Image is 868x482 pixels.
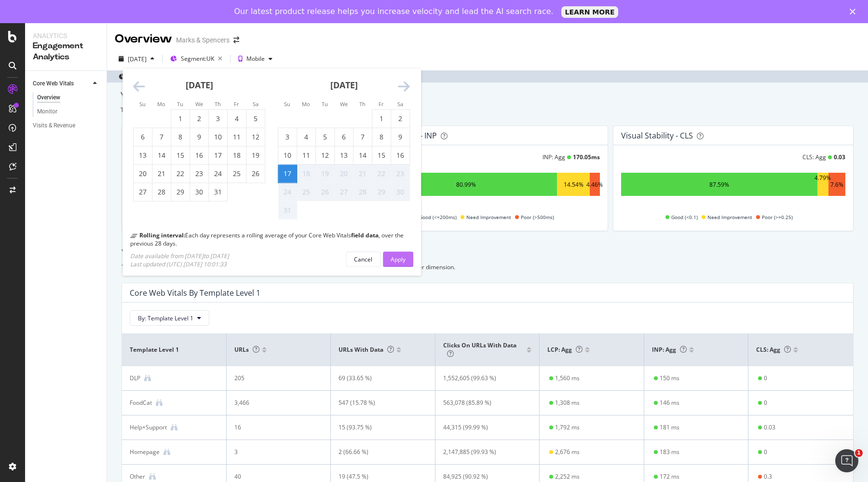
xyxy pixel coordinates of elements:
div: Marks & Spencers [176,35,230,45]
td: Saturday, August 9, 2025 [391,128,410,146]
small: Su [284,100,290,108]
div: arrow-right-arrow-left [233,37,239,43]
div: 7.6% [830,180,843,189]
div: 1 [171,114,190,124]
a: Core Web Vitals [33,79,90,89]
div: Overview [37,93,60,103]
td: Monday, July 7, 2025 [152,128,171,146]
td: Thursday, July 31, 2025 [209,183,228,201]
div: 7 [152,132,171,142]
div: 18 [228,151,246,160]
a: Visits & Revenue [33,121,100,131]
td: Not available. Monday, August 25, 2025 [297,183,316,201]
div: Visits & Revenue [33,121,75,131]
div: 4 [297,132,315,142]
iframe: Intercom live chat [835,449,858,472]
a: LEARN MORE [561,6,619,18]
td: Not available. Wednesday, August 27, 2025 [335,183,353,201]
span: URLs with data [339,345,394,354]
td: Thursday, July 24, 2025 [209,165,228,183]
small: Tu [322,100,328,108]
div: 205 [234,374,314,383]
div: 11 [228,132,246,142]
td: Wednesday, August 13, 2025 [335,146,353,165]
span: Need Improvement [466,211,511,223]
div: CLS: Agg [802,153,826,161]
div: 28 [152,187,171,197]
div: INP: Agg [542,153,565,161]
div: 0 [764,374,767,383]
div: 25 [228,169,246,179]
div: 3 [278,132,297,142]
strong: [DATE] [330,79,358,91]
div: Mobile [246,56,265,62]
td: Thursday, July 10, 2025 [209,128,228,146]
b: field data [351,231,379,239]
div: 2 [190,114,208,124]
div: 0 [764,399,767,407]
td: Friday, August 15, 2025 [372,146,391,165]
div: 172 ms [660,472,679,481]
div: 84,925 (90.92 %) [443,472,523,481]
div: 21 [353,169,372,179]
div: FoodCat [130,399,152,407]
td: Sunday, July 20, 2025 [134,165,152,183]
div: 9 [391,132,409,142]
button: Cancel [346,251,380,267]
div: 28 [353,187,372,197]
td: Not available. Tuesday, August 26, 2025 [316,183,335,201]
strong: [DATE] [186,79,213,91]
div: 17 [278,169,297,179]
div: 0.3 [764,472,772,481]
div: 14 [152,151,171,160]
div: 19 [316,169,334,179]
button: By: Template Level 1 [130,310,209,326]
span: Good (<0.1) [671,211,698,223]
div: Close [850,9,859,14]
div: 69 (33.65 %) [339,374,418,383]
small: Sa [253,100,258,108]
small: Mo [302,100,310,108]
div: 563,078 (85.89 %) [443,399,523,407]
small: We [340,100,348,108]
td: Friday, July 4, 2025 [228,110,246,128]
div: 1 [372,114,391,124]
div: 7 [353,132,372,142]
div: 23 [190,169,208,179]
span: URLs [234,345,259,354]
div: Core Web Vitals [33,79,74,89]
div: 2,676 ms [555,448,580,456]
button: [DATE] [115,51,158,67]
div: Overview [115,31,172,47]
td: Sunday, July 13, 2025 [134,146,152,165]
div: 80.99% [456,180,476,189]
td: Saturday, July 5, 2025 [246,110,265,128]
td: Monday, July 21, 2025 [152,165,171,183]
button: Mobile [234,51,276,67]
td: Sunday, August 3, 2025 [278,128,297,146]
div: 27 [134,187,152,197]
div: 27 [335,187,353,197]
td: Not available. Wednesday, August 20, 2025 [335,165,353,183]
td: Not available. Sunday, August 24, 2025 [278,183,297,201]
span: Need Improvement [707,211,752,223]
div: Each day represents a rolling average of your Core Web Vitals , over the previous 28 days. [130,231,413,248]
div: 44,315 (99.99 %) [443,423,523,432]
div: 24 [209,169,227,179]
div: This dashboard represents how Google measures your website's user experience based on [121,106,854,114]
div: 5 [246,114,265,124]
div: 2,147,885 (99.93 %) [443,448,523,456]
div: DLP [130,374,140,383]
div: 24 [278,187,297,197]
div: 170.05 ms [573,153,600,161]
td: Not available. Monday, August 18, 2025 [297,165,316,183]
div: 87.59% [709,180,729,189]
div: Move forward to switch to the next month. [398,80,410,94]
td: Saturday, July 26, 2025 [246,165,265,183]
td: Monday, July 28, 2025 [152,183,171,201]
span: Poor (>500ms) [521,211,554,223]
div: 3 [209,114,227,124]
div: 26 [246,169,265,179]
a: Monitor [37,107,100,117]
td: Tuesday, August 12, 2025 [316,146,335,165]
